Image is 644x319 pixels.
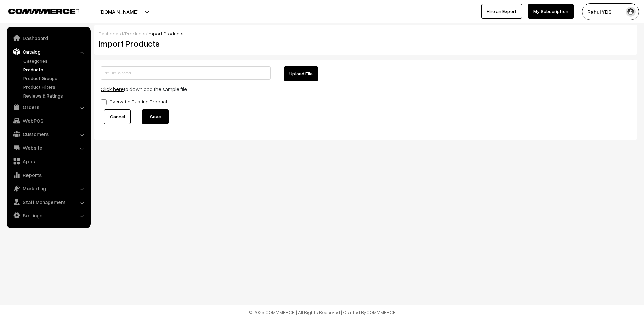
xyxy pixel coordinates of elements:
a: Categories [22,57,88,64]
span: to download the sample file [101,86,187,92]
a: COMMMERCE [8,7,67,15]
a: Dashboard [8,32,88,44]
button: Save [142,109,169,124]
a: Click here [101,86,124,92]
a: COMMMERCE [366,309,396,315]
h2: Import Products [99,38,361,49]
a: Dashboard [99,30,123,36]
a: Marketing [8,182,88,194]
a: Orders [8,101,88,113]
a: Hire an Expert [481,4,522,19]
a: Product Filters [22,83,88,90]
a: Products [22,66,88,73]
input: No File Selected [101,66,271,80]
button: [DOMAIN_NAME] [76,3,162,20]
a: Reviews & Ratings [22,92,88,99]
a: Catalog [8,46,88,58]
a: Apps [8,155,88,167]
span: Import Products [148,30,184,36]
a: My Subscription [528,4,574,19]
a: Products [125,30,146,36]
a: Staff Management [8,196,88,208]
button: Rahul YDS [582,3,639,20]
a: Customers [8,128,88,140]
a: WebPOS [8,115,88,127]
button: Upload File [284,66,318,81]
img: COMMMERCE [8,9,79,14]
a: Product Groups [22,75,88,82]
a: Settings [8,209,88,221]
a: Website [8,142,88,154]
a: Cancel [104,109,131,124]
img: user [626,7,636,17]
a: Reports [8,169,88,181]
label: Overwrite Existing Product [101,98,167,105]
div: / / [99,30,633,37]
